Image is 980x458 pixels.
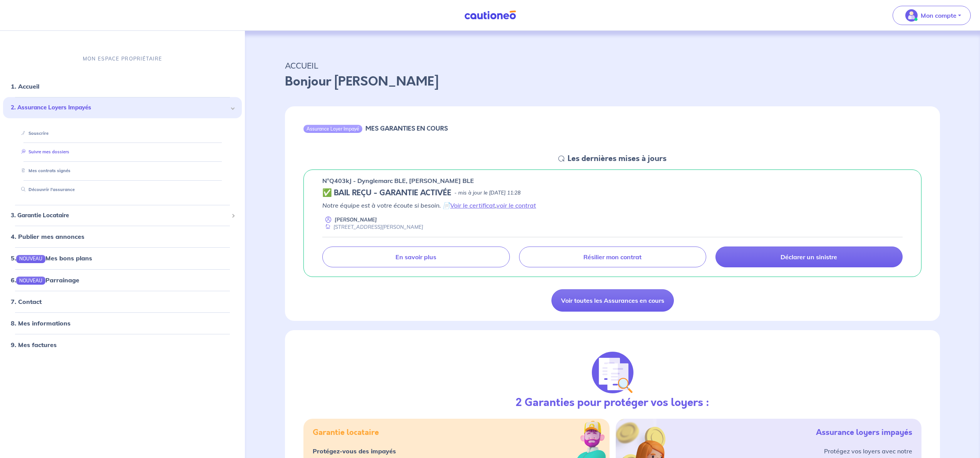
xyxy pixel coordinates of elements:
[11,103,228,112] span: 2. Assurance Loyers Impayés
[568,154,667,163] h5: Les dernières mises à jours
[3,272,242,287] div: 6.NOUVEAUParrainage
[285,59,940,72] p: ACCUEIL
[11,82,39,90] a: 1. Accueil
[11,233,84,240] a: 4. Publier mes annonces
[11,211,228,220] span: 3. Garantie Locataire
[3,229,242,244] div: 4. Publier mes annonces
[519,247,706,267] a: Résilier mon contrat
[3,97,242,118] div: 2. Assurance Loyers Impayés
[11,341,57,349] a: 9. Mes factures
[11,319,70,327] a: 8. Mes informations
[3,250,242,266] div: 5.NOUVEAUMes bons plans
[18,168,70,173] a: Mes contrats signés
[395,253,436,261] p: En savoir plus
[12,127,233,140] div: Souscrire
[322,188,451,198] h5: ✅ BAIL REÇU - GARANTIE ACTIVÉE
[12,183,233,196] div: Découvrir l'assurance
[781,253,837,261] p: Déclarer un sinistre
[335,216,377,223] p: [PERSON_NAME]
[461,10,519,20] img: Cautioneo
[12,146,233,158] div: Suivre mes dossiers
[583,253,642,261] p: Résilier mon contrat
[3,337,242,352] div: 9. Mes factures
[516,396,709,409] h3: 2 Garanties pour protéger vos loyers :
[11,254,92,262] a: 5.NOUVEAUMes bons plans
[322,188,903,198] div: state: CONTRACT-VALIDATED, Context: NEW,CHOOSE-CERTIFICATE,RELATIONSHIP,LESSOR-DOCUMENTS
[83,55,162,62] p: MON ESPACE PROPRIÉTAIRE
[313,428,379,437] h5: Garantie locataire
[322,223,423,231] div: [STREET_ADDRESS][PERSON_NAME]
[18,187,75,192] a: Découvrir l'assurance
[18,131,49,136] a: Souscrire
[322,176,474,185] p: n°Q403kJ - Dynglemarc BLE, [PERSON_NAME] BLE
[322,247,509,267] a: En savoir plus
[893,6,971,25] button: illu_account_valid_menu.svgMon compte
[592,352,633,393] img: justif-loupe
[3,79,242,94] div: 1. Accueil
[921,11,957,20] p: Mon compte
[18,149,69,154] a: Suivre mes dossiers
[3,208,242,223] div: 3. Garantie Locataire
[11,276,79,284] a: 6.NOUVEAUParrainage
[365,125,448,132] h6: MES GARANTIES EN COURS
[322,201,903,210] p: Notre équipe est à votre écoute si besoin. 📄 ,
[3,315,242,331] div: 8. Mes informations
[905,9,918,22] img: illu_account_valid_menu.svg
[285,72,940,91] p: Bonjour [PERSON_NAME]
[3,294,242,309] div: 7. Contact
[715,247,903,267] a: Déclarer un sinistre
[454,189,521,197] p: - mis à jour le [DATE] 11:28
[450,201,495,209] a: Voir le certificat
[551,289,674,312] a: Voir toutes les Assurances en cours
[11,298,42,305] a: 7. Contact
[12,164,233,177] div: Mes contrats signés
[816,428,912,437] h5: Assurance loyers impayés
[496,201,536,209] a: voir le contrat
[303,125,362,133] div: Assurance Loyer Impayé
